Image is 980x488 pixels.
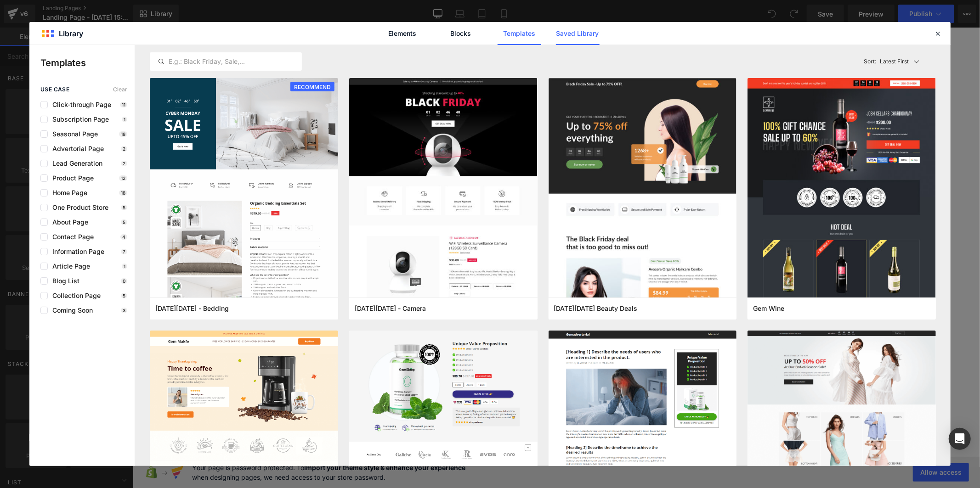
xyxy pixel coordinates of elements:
p: Templates [40,56,135,70]
span: RECOMMEND [290,82,334,92]
span: Lead Generation [48,160,102,167]
a: Templates [498,22,541,45]
span: One Product Store [48,204,108,211]
span: Gem Wine [753,304,784,313]
p: or Drag & Drop elements from left sidebar [163,230,685,237]
p: 18 [119,131,127,137]
button: Latest FirstSort:Latest First [861,52,936,71]
span: Seasonal Page [48,130,98,138]
span: Black Friday Beauty Deals [554,304,638,313]
span: Clear [113,86,127,93]
span: Sort: [864,58,877,65]
span: Home Page [48,189,87,196]
a: Blocks [439,22,483,45]
p: 12 [119,175,127,181]
p: 5 [121,293,127,298]
p: 5 [121,219,127,225]
a: Elements [381,22,425,45]
span: Information Page [48,248,104,255]
span: Advertorial Page [48,145,104,152]
div: Open Intercom Messenger [949,428,971,450]
span: Collection Page [48,292,101,299]
input: E.g.: Black Friday, Sale,... [150,56,301,67]
span: Click-through Page [48,101,111,108]
span: About Page [48,219,88,226]
span: Subscription Page [48,116,109,123]
p: 1 [122,117,127,122]
span: Blog List [48,277,79,285]
span: Cyber Monday - Bedding [155,304,229,313]
p: 5 [121,205,127,210]
p: 2 [121,161,127,166]
span: use case [40,86,69,93]
p: 3 [121,308,127,313]
p: 1 [122,264,127,269]
p: 7 [121,249,127,254]
p: 0 [121,278,127,284]
span: Product Page [48,174,94,182]
p: 4 [120,234,127,240]
p: Start building your page [163,93,685,104]
span: Black Friday - Camera [355,304,426,313]
span: Contact Page [48,233,94,241]
a: Explore Template [382,205,465,223]
p: Latest First [880,57,909,66]
p: 11 [120,102,127,107]
p: 2 [121,146,127,151]
span: Article Page [48,263,90,270]
span: Coming Soon [48,307,93,314]
p: 18 [119,190,127,196]
a: Saved Library [556,22,600,45]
